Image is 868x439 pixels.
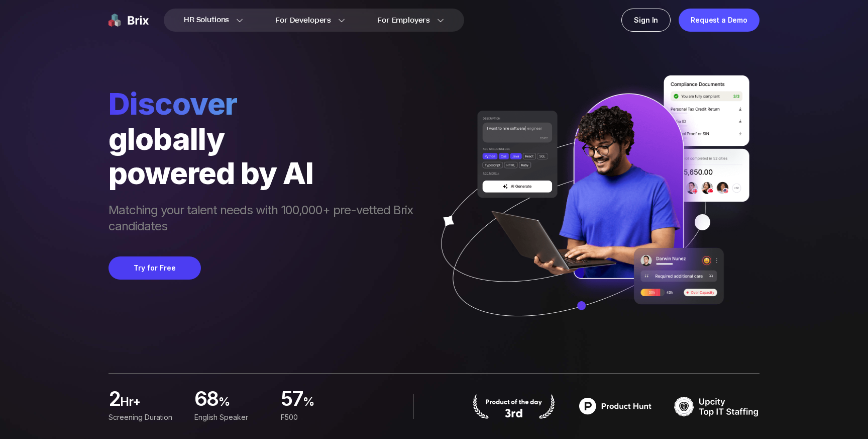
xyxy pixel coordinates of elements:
[281,390,303,410] span: 57
[679,9,759,32] a: Request a Demo
[423,75,759,346] img: ai generate
[108,390,120,410] span: 2
[471,394,557,419] img: product hunt badge
[108,256,201,280] button: Try for Free
[303,394,355,414] span: %
[108,412,182,423] div: Screening duration
[275,15,331,26] span: For Developers
[108,122,423,156] div: globally
[194,390,219,410] span: 68
[120,394,182,414] span: hr+
[108,85,423,122] span: Discover
[621,9,671,32] a: Sign In
[674,394,759,419] img: TOP IT STAFFING
[108,156,423,190] div: powered by AI
[573,394,658,419] img: product hunt badge
[219,394,269,414] span: %
[377,15,430,26] span: For Employers
[108,202,423,236] span: Matching your talent needs with 100,000+ pre-vetted Brix candidates
[184,12,229,28] span: HR Solutions
[194,412,268,423] div: English Speaker
[281,412,355,423] div: F500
